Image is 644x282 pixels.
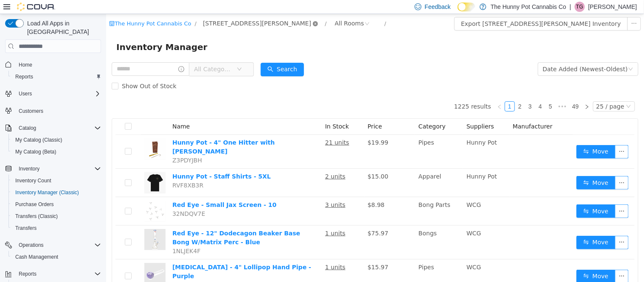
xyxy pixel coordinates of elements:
[207,7,212,12] i: icon: close-circle
[12,199,57,209] a: Purchase Orders
[12,72,37,82] a: Reports
[470,162,509,176] button: icon: swapMove
[470,190,509,204] button: icon: swapMove
[419,88,429,97] a: 3
[19,242,44,248] span: Operations
[588,2,637,12] p: [PERSON_NAME]
[12,211,61,221] a: Transfers (Classic)
[155,49,198,62] button: icon: searchSearch
[309,183,357,212] td: Bong Parts
[15,89,101,99] span: Users
[577,2,584,12] span: TG
[2,239,104,251] button: Operations
[12,187,82,198] a: Inventory Manager (Classic)
[15,240,47,250] button: Operations
[66,196,99,203] span: 32NDQV7E
[12,223,40,233] a: Transfers
[24,19,101,36] span: Load All Apps in [GEOGRAPHIC_DATA]
[66,125,169,141] a: Hunny Pot - 4" One Hitter with [PERSON_NAME]
[439,87,450,98] li: 5
[38,187,59,208] img: Red Eye - Small Jax Screen - 10 hero shot
[262,250,282,257] span: $15.97
[309,212,357,246] td: Bongs
[19,271,37,277] span: Reports
[309,121,357,155] td: Pipes
[10,26,107,40] span: Inventory Manager
[8,198,104,210] button: Purchase Orders
[8,71,104,83] button: Reports
[15,164,101,174] span: Inventory
[15,89,35,99] button: Users
[12,211,101,221] span: Transfers (Classic)
[15,240,101,250] span: Operations
[12,176,55,186] a: Inventory Count
[509,162,523,176] button: icon: ellipsis
[15,59,101,70] span: Home
[458,3,475,11] input: Dark Mode
[8,251,104,263] button: Cash Management
[15,201,54,208] span: Purchase Orders
[12,135,101,145] span: My Catalog (Classic)
[66,234,94,240] span: 1NLJEK4F
[262,216,282,223] span: $75.97
[312,109,340,116] span: Category
[15,73,33,80] span: Reports
[19,61,32,68] span: Home
[15,106,47,116] a: Customers
[89,6,90,13] span: /
[509,256,523,269] button: icon: ellipsis
[19,90,32,97] span: Users
[15,269,101,279] span: Reports
[575,2,585,12] div: Tania Gonzalez
[12,187,101,198] span: Inventory Manager (Classic)
[12,252,101,262] span: Cash Management
[470,256,509,269] button: icon: swapMove
[15,213,58,220] span: Transfers (Classic)
[407,109,447,116] span: Manufacturer
[66,109,84,116] span: Name
[219,250,239,257] u: 1 units
[131,53,136,59] i: icon: down
[509,222,523,235] button: icon: ellipsis
[15,189,79,196] span: Inventory Manager (Classic)
[360,159,391,166] span: Hunny Pot
[360,216,375,223] span: WCG
[15,106,101,116] span: Customers
[409,88,419,97] a: 2
[15,254,58,260] span: Cash Management
[219,159,239,166] u: 2 units
[66,168,97,175] span: RVF8XB3R
[15,225,37,232] span: Transfers
[38,249,59,270] img: Red Eye - 4" Lollipop Hand Pipe - Purple hero shot
[19,125,36,131] span: Catalog
[437,49,522,61] div: Date Added (Newest-Oldest)
[570,2,571,12] p: |
[219,216,239,223] u: 1 units
[360,250,375,257] span: WCG
[88,51,127,59] span: All Categories
[360,187,375,194] span: WCG
[360,109,388,116] span: Suppliers
[219,187,239,194] u: 3 units
[463,87,476,98] li: 49
[521,3,535,17] button: icon: ellipsis
[66,216,194,232] a: Red Eye - 12" Dodecagon Beaker Base Bong W/Matrix Perc - Blue
[219,125,243,132] u: 21 units
[2,163,104,175] button: Inventory
[15,269,40,279] button: Reports
[15,148,56,155] span: My Catalog (Beta)
[3,6,85,13] a: icon: shopThe Hunny Pot Cannabis Co
[476,87,486,98] li: Next Page
[12,147,60,157] a: My Catalog (Beta)
[12,147,101,157] span: My Catalog (Beta)
[17,3,55,11] img: Cova
[388,87,399,98] li: Previous Page
[440,88,449,97] a: 5
[262,109,276,116] span: Price
[450,87,463,98] li: Next 5 Pages
[2,122,104,134] button: Catalog
[2,268,104,280] button: Reports
[360,125,391,132] span: Hunny Pot
[219,6,220,13] span: /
